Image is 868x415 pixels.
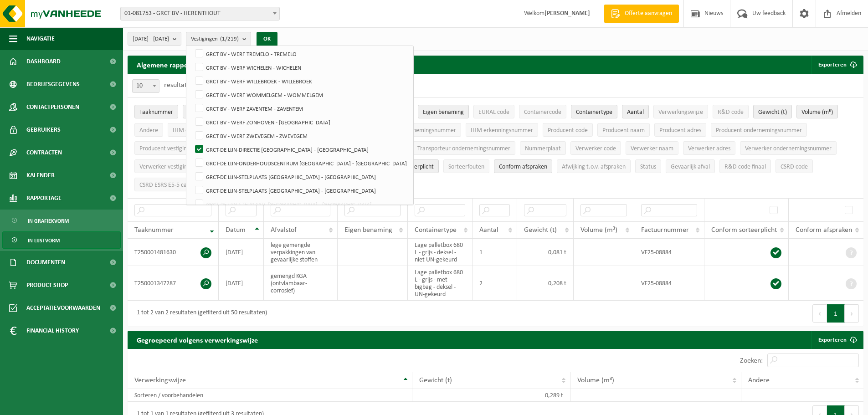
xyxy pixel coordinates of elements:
span: Volume (m³) [580,226,617,234]
span: Containertype [415,226,457,234]
a: Offerte aanvragen [604,5,679,23]
button: Afwijking t.o.v. afsprakenAfwijking t.o.v. afspraken: Activate to sort [557,159,631,173]
span: Taaknummer [139,109,173,116]
span: Verwerker ondernemingsnummer [745,145,832,152]
button: Transporteur ondernemingsnummerTransporteur ondernemingsnummer : Activate to sort [412,141,515,155]
button: Vestigingen(1/219) [186,32,251,46]
span: Producent adres [659,127,701,134]
span: Andere [139,127,158,134]
label: GRCT-DE LIJN-STELPLAATS [GEOGRAPHIC_DATA] - [GEOGRAPHIC_DATA] [193,170,408,184]
label: Zoeken: [740,357,763,364]
span: [DATE] - [DATE] [133,32,169,46]
span: Gebruikers [26,118,61,141]
span: Andere [748,377,770,384]
button: VerwerkingswijzeVerwerkingswijze: Activate to sort [653,105,708,118]
span: Offerte aanvragen [622,9,674,18]
td: T250001481630 [128,239,219,266]
label: GRCT BV - WERF ZWEVEGEM - ZWEVEGEM [193,129,408,143]
span: Verwerkingswijze [658,109,703,116]
span: Gewicht (t) [758,109,787,116]
span: Gevaarlijk afval [671,164,710,170]
span: Navigatie [26,27,55,50]
span: Producent ondernemingsnummer [716,127,802,134]
button: Producent naamProducent naam: Activate to sort [597,123,650,137]
td: T250001347287 [128,266,219,301]
span: Afwijking t.o.v. afspraken [562,164,626,170]
span: R&D code finaal [724,164,766,170]
span: Conform afspraken [796,226,852,234]
label: GRCT-DE LIJN-DIRECTIE [GEOGRAPHIC_DATA] - [GEOGRAPHIC_DATA] [193,143,408,156]
span: Gewicht (t) [524,226,557,234]
button: AantalAantal: Activate to sort [622,105,649,118]
button: Producent vestigingsnummerProducent vestigingsnummer: Activate to sort [134,141,219,155]
span: Factuurnummer [641,226,689,234]
td: VF25-08884 [634,266,704,301]
div: 1 tot 2 van 2 resultaten (gefilterd uit 50 resultaten) [132,305,267,322]
button: 1 [827,304,845,323]
span: Gewicht (t) [419,377,452,384]
span: Containercode [524,109,561,116]
button: CSRD codeCSRD code: Activate to sort [776,159,813,173]
span: Nummerplaat [525,145,561,152]
button: Gewicht (t)Gewicht (t): Activate to sort [753,105,792,118]
button: IHM erkenningsnummerIHM erkenningsnummer: Activate to sort [466,123,538,137]
label: GRCT-DE LIJN-STELPLAATS [GEOGRAPHIC_DATA] - [GEOGRAPHIC_DATA] [193,184,408,197]
button: R&D code finaalR&amp;D code finaal: Activate to sort [719,159,771,173]
span: Kalender [26,164,55,187]
h2: Algemene rapportering [128,56,219,74]
span: Volume (m³) [577,377,614,384]
span: Verwerker naam [631,145,673,152]
button: Next [845,304,859,323]
button: TaaknummerTaaknummer: Activate to remove sorting [134,105,178,118]
span: Rapportage [26,187,62,210]
span: Taaknummer [134,226,174,234]
label: GRCT-DE LIJN-STELPLAATS [GEOGRAPHIC_DATA] - [GEOGRAPHIC_DATA] [193,197,408,211]
span: Eigen benaming [344,226,392,234]
button: AndereAndere: Activate to sort [134,123,163,137]
button: Verwerker adresVerwerker adres: Activate to sort [683,141,735,155]
td: [DATE] [219,266,264,301]
button: Producent adresProducent adres: Activate to sort [654,123,706,137]
span: Financial History [26,319,79,342]
label: GRCT BV - WERF WILLEBROEK - WILLEBROEK [193,74,408,88]
button: Conform afspraken : Activate to sort [494,159,552,173]
span: Documenten [26,251,65,274]
span: Product Shop [26,274,68,297]
button: Gevaarlijk afval : Activate to sort [666,159,715,173]
label: GRCT BV - WERF ZONHOVEN - [GEOGRAPHIC_DATA] [193,115,408,129]
span: Conform sorteerplicht [711,226,777,234]
button: Verwerker naamVerwerker naam: Activate to sort [626,141,678,155]
td: 2 [473,266,517,301]
span: Sorteerfouten [448,164,484,170]
button: Exporteren [811,56,863,74]
a: In lijstvorm [2,231,121,249]
count: (1/219) [220,36,239,42]
span: Producent vestigingsnummer [139,145,214,152]
button: Previous [812,304,827,323]
button: IHM ondernemingsnummerIHM ondernemingsnummer: Activate to sort [380,123,461,137]
label: GRCT-DE LIJN-ONDERHOUDSCENTRUM [GEOGRAPHIC_DATA] - [GEOGRAPHIC_DATA] [193,156,408,170]
button: SorteerfoutenSorteerfouten: Activate to sort [443,159,489,173]
span: Dashboard [26,50,61,73]
span: Containertype [576,109,612,116]
span: Producent naam [602,127,645,134]
span: Verwerker vestigingsnummer [139,164,215,170]
button: ContainercodeContainercode: Activate to sort [519,105,566,118]
td: 0,289 t [412,389,570,402]
td: 0,081 t [517,239,574,266]
span: Transporteur ondernemingsnummer [417,145,510,152]
td: Lage palletbox 680 L - grijs - met bigbag - deksel - UN-gekeurd [408,266,473,301]
label: resultaten weergeven [164,82,229,89]
button: Verwerker codeVerwerker code: Activate to sort [570,141,621,155]
td: gemengd KGA (ontvlambaar-corrosief) [264,266,338,301]
span: IHM ondernemingsnummer [385,127,456,134]
button: Eigen benamingEigen benaming: Activate to sort [418,105,469,118]
button: EURAL codeEURAL code: Activate to sort [473,105,514,118]
span: Eigen benaming [423,109,464,116]
span: Producent code [548,127,588,134]
td: [DATE] [219,239,264,266]
button: IHM codeIHM code: Activate to sort [168,123,203,137]
a: Exporteren [811,331,863,349]
span: IHM erkenningsnummer [471,127,533,134]
span: In lijstvorm [28,232,60,249]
